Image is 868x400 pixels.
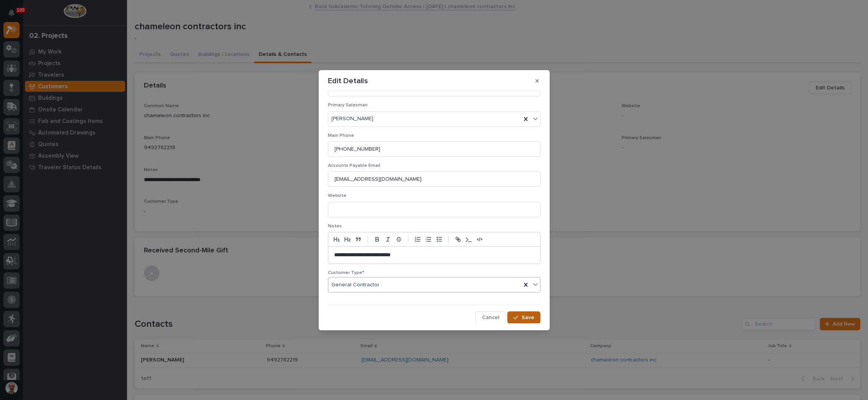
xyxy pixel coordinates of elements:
[331,281,380,289] span: General Contractor
[328,163,380,168] span: Accounts Payable Email
[331,115,373,123] span: [PERSON_NAME]
[475,311,506,324] button: Cancel
[328,103,368,108] span: Primary Salesman
[507,311,540,324] button: Save
[328,76,368,86] p: Edit Details
[328,193,346,198] span: Website
[328,271,364,275] span: Customer Type
[328,133,354,138] span: Main Phone
[522,314,534,321] span: Save
[482,314,499,321] span: Cancel
[328,224,342,229] span: Notes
